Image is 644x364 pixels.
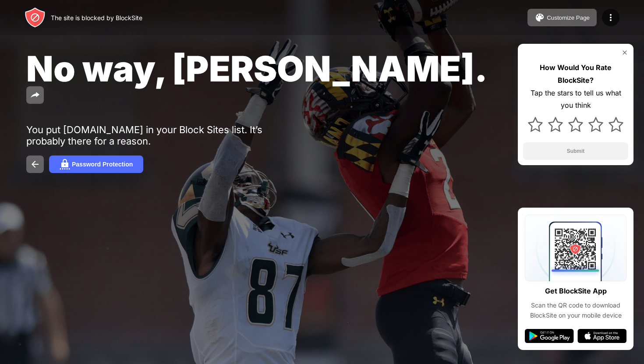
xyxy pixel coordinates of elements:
[525,300,626,320] div: Scan the QR code to download BlockSite on your mobile device
[621,49,628,56] img: rate-us-close.svg
[577,329,626,343] img: app-store.svg
[30,90,40,100] img: share.svg
[72,161,133,168] div: Password Protection
[568,117,583,132] img: star.svg
[547,14,590,21] div: Customize Page
[525,329,574,343] img: google-play.svg
[25,7,46,28] img: header-logo.svg
[609,117,623,132] img: star.svg
[26,124,297,147] div: You put [DOMAIN_NAME] in your Block Sites list. It’s probably there for a reason.
[527,9,597,26] button: Customize Page
[49,155,143,173] button: Password Protection
[525,215,626,281] img: qrcode.svg
[26,47,488,90] span: No way, [PERSON_NAME].
[548,117,563,132] img: star.svg
[528,117,543,132] img: star.svg
[51,14,142,21] div: The site is blocked by BlockSite
[523,61,628,87] div: How Would You Rate BlockSite?
[534,12,545,23] img: pallet.svg
[523,87,628,112] div: Tap the stars to tell us what you think
[60,159,70,170] img: password.svg
[30,159,40,170] img: back.svg
[605,12,616,23] img: menu-icon.svg
[545,285,607,297] div: Get BlockSite App
[523,142,628,160] button: Submit
[588,117,603,132] img: star.svg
